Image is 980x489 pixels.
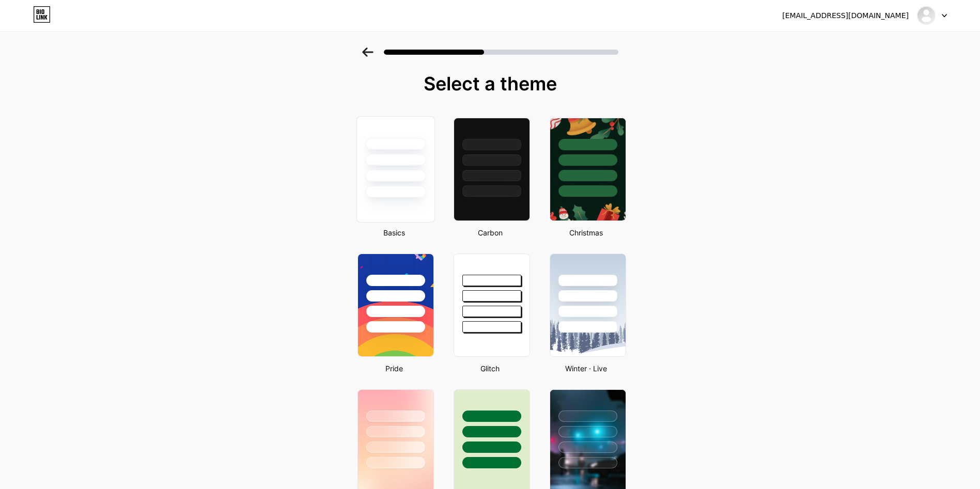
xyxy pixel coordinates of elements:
[916,6,936,25] img: brainrotsdv
[354,363,434,374] div: Pride
[450,227,530,238] div: Carbon
[450,363,530,374] div: Glitch
[547,227,626,238] div: Christmas
[354,227,434,238] div: Basics
[353,73,627,94] div: Select a theme
[782,10,909,21] div: [EMAIL_ADDRESS][DOMAIN_NAME]
[547,363,626,374] div: Winter · Live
